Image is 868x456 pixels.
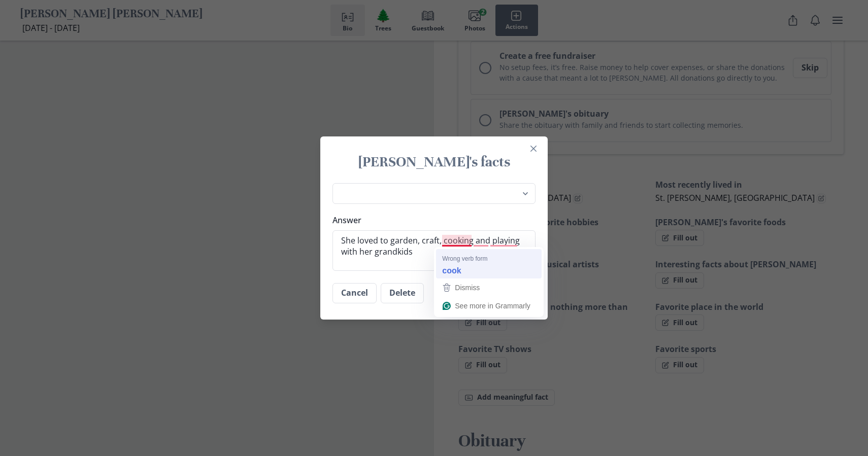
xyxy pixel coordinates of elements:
[332,183,536,204] select: Question
[381,283,424,303] button: Delete
[332,283,377,303] button: Cancel
[332,230,536,271] textarea: To enrich screen reader interactions, please activate Accessibility in Grammarly extension settings
[525,141,542,157] button: Close
[332,153,536,171] h1: [PERSON_NAME]'s facts
[332,214,529,226] label: Answer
